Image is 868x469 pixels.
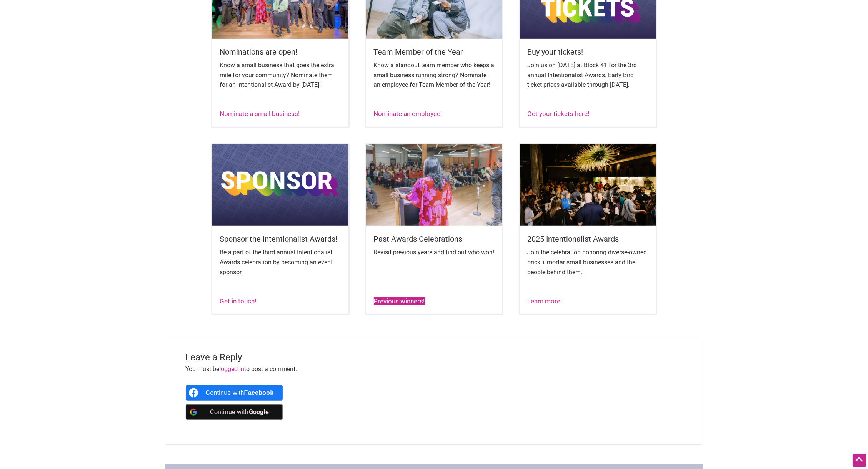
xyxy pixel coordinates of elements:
[220,247,341,277] p: Be a part of the third annual Intentionalist Awards celebration by becoming an event sponsor.
[528,46,648,57] h5: Buy your tickets!
[206,385,274,401] div: Continue with
[853,454,866,467] div: Scroll Back to Top
[528,247,648,277] p: Join the celebration honoring diverse-owned brick + mortar small businesses and the people behind...
[374,46,495,57] h5: Team Member of the Year
[374,110,442,118] a: Nominate an employee!
[220,365,245,373] a: logged in
[220,297,257,305] a: Get in touch!
[374,234,495,244] h5: Past Awards Celebrations
[528,60,648,90] p: Join us on [DATE] at Block 41 for the 3rd annual Intentionalist Awards. Early Bird ticket prices ...
[374,247,495,257] p: Revisit previous years and find out who won!
[374,297,425,305] a: Previous winners!
[244,389,274,396] b: Facebook
[220,234,341,244] h5: Sponsor the Intentionalist Awards!
[206,404,274,420] div: Continue with
[186,385,283,401] a: Continue with <b>Facebook</b>
[186,364,683,374] p: You must be to post a comment.
[528,297,562,305] a: Learn more!
[186,351,683,364] h3: Leave a Reply
[220,110,300,118] a: Nominate a small business!
[220,60,341,90] p: Know a small business that goes the extra mile for your community? Nominate them for an Intention...
[374,60,495,90] p: Know a standout team member who keeps a small business running strong? Nominate an employee for T...
[220,46,341,57] h5: Nominations are open!
[186,404,283,420] a: Continue with <b>Google</b>
[249,408,269,416] b: Google
[528,110,590,118] a: Get your tickets here!
[528,234,648,244] h5: 2025 Intentionalist Awards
